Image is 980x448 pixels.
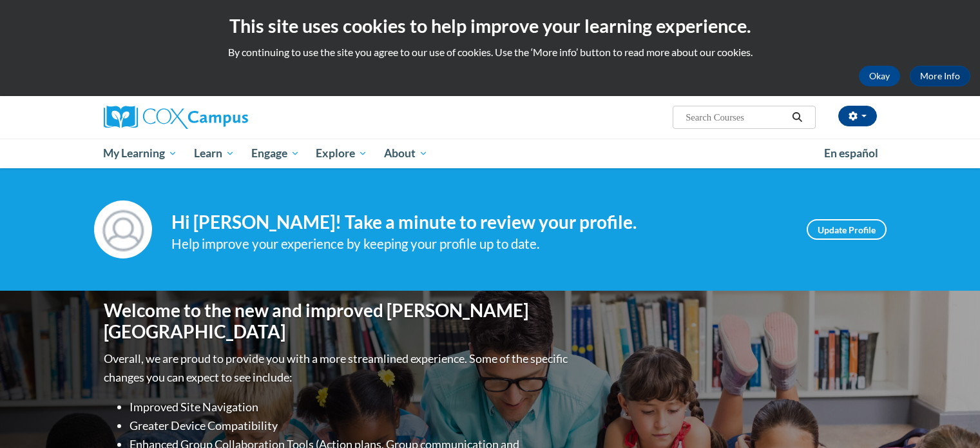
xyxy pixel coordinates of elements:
a: Explore [307,139,376,168]
span: My Learning [103,146,177,161]
span: En español [824,146,878,160]
span: Explore [316,146,367,161]
a: About [376,139,436,168]
a: Engage [243,139,308,168]
a: My Learning [95,139,186,168]
img: Profile Image [94,200,152,258]
button: Account Settings [838,106,877,126]
li: Greater Device Compatibility [130,416,571,435]
p: Overall, we are proud to provide you with a more streamlined experience. Some of the specific cha... [104,349,571,387]
a: Learn [186,139,243,168]
h4: Hi [PERSON_NAME]! Take a minute to review your profile. [171,211,787,233]
div: Main menu [84,139,896,168]
iframe: Button to launch messaging window [928,396,970,438]
span: About [384,146,428,161]
button: Okay [859,66,900,86]
input: Search Courses [684,110,787,125]
span: Learn [194,146,235,161]
h1: Welcome to the new and improved [PERSON_NAME][GEOGRAPHIC_DATA] [104,300,571,343]
p: By continuing to use the site you agree to our use of cookies. Use the ‘More info’ button to read... [10,45,970,59]
li: Improved Site Navigation [130,398,571,416]
h2: This site uses cookies to help improve your learning experience. [10,13,970,39]
a: Update Profile [807,219,887,240]
button: Search [787,110,807,125]
a: Cox Campus [104,106,349,129]
span: Engage [251,146,300,161]
a: En español [816,140,887,167]
div: Help improve your experience by keeping your profile up to date. [171,233,787,255]
img: Cox Campus [104,106,248,129]
a: More Info [910,66,970,86]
